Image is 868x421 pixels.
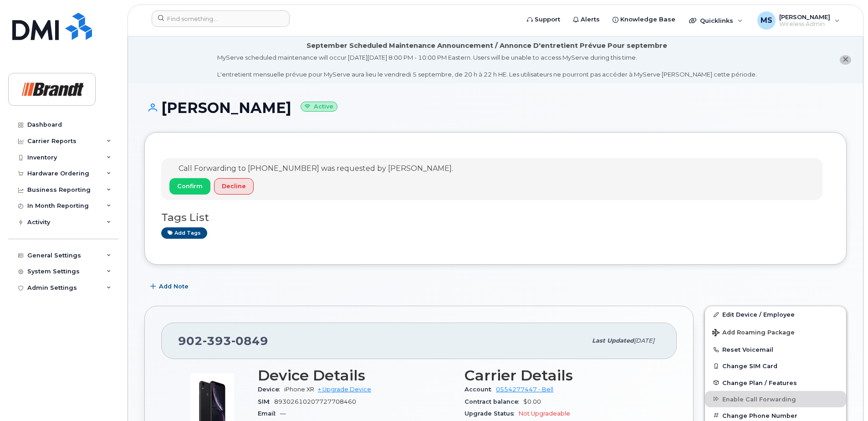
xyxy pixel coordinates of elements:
[280,410,286,417] span: —
[465,410,519,417] span: Upgrade Status
[214,178,254,195] button: Decline
[722,395,796,402] span: Enable Call Forwarding
[712,329,795,338] span: Add Roaming Package
[258,398,274,405] span: SIM
[159,282,189,291] span: Add Note
[177,182,203,190] span: Confirm
[169,178,210,195] button: Confirm
[705,306,846,323] a: Edit Device / Employee
[318,386,371,393] a: + Upgrade Device
[523,398,541,405] span: $0.00
[465,367,660,384] h3: Carrier Details
[258,410,280,417] span: Email
[258,386,284,393] span: Device
[840,55,851,65] button: close notification
[705,375,846,391] button: Change Plan / Features
[144,100,847,116] h1: [PERSON_NAME]
[519,410,570,417] span: Not Upgradeable
[465,386,496,393] span: Account
[301,102,337,112] small: Active
[722,379,797,386] span: Change Plan / Features
[592,337,634,344] span: Last updated
[178,334,268,348] span: 902
[274,398,356,405] span: 89302610207727708460
[179,164,453,173] span: Call Forwarding to [PHONE_NUMBER] was requested by [PERSON_NAME].
[144,278,196,295] button: Add Note
[496,386,553,393] a: 0554277447 - Bell
[465,398,523,405] span: Contract balance
[306,41,667,51] div: September Scheduled Maintenance Announcement / Annonce D'entretient Prévue Pour septembre
[705,391,846,407] button: Enable Call Forwarding
[203,334,231,348] span: 393
[705,358,846,374] button: Change SIM Card
[705,341,846,358] button: Reset Voicemail
[705,323,846,341] button: Add Roaming Package
[217,53,757,79] div: MyServe scheduled maintenance will occur [DATE][DATE] 8:00 PM - 10:00 PM Eastern. Users will be u...
[284,386,314,393] span: iPhone XR
[161,227,207,239] a: Add tags
[258,367,454,384] h3: Device Details
[222,182,246,190] span: Decline
[231,334,268,348] span: 0849
[161,212,830,223] h3: Tags List
[634,337,654,344] span: [DATE]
